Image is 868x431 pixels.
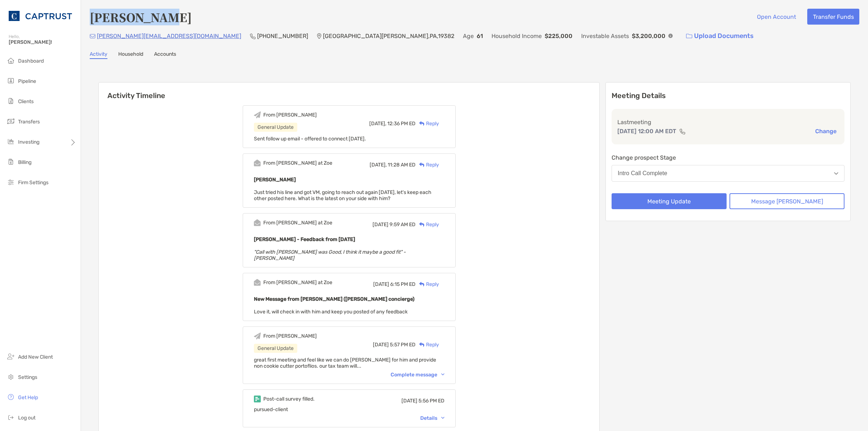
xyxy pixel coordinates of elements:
[612,193,727,209] button: Meeting Update
[99,83,599,100] h6: Activity Timeline
[617,118,839,127] p: Last meeting
[416,341,439,348] div: Reply
[390,342,416,348] span: 5:57 PM ED
[7,372,15,381] img: settings icon
[18,58,44,64] span: Dashboard
[373,342,389,348] span: [DATE]
[807,9,859,25] button: Transfer Funds
[90,34,95,38] img: Email Icon
[263,333,317,339] div: From [PERSON_NAME]
[254,344,297,353] div: General Update
[419,222,425,227] img: Reply icon
[416,120,439,127] div: Reply
[618,170,667,177] div: Intro Call Complete
[154,51,176,59] a: Accounts
[118,51,143,59] a: Household
[7,393,15,401] img: get-help icon
[7,76,15,85] img: pipeline icon
[7,413,15,422] img: logout icon
[441,417,444,419] img: Chevron icon
[387,121,416,127] span: 12:36 PM ED
[679,128,686,134] img: communication type
[419,282,425,287] img: Reply icon
[668,34,673,38] img: Info Icon
[18,394,38,401] span: Get Help
[254,309,408,315] span: Love it, will check in with him and keep you posted of any feedback
[254,249,406,261] em: "Call with [PERSON_NAME] was Good, I think it maybe a good fit" - [PERSON_NAME]
[254,296,414,302] b: New Message from [PERSON_NAME] ([PERSON_NAME] concierge)
[7,117,15,126] img: transfers icon
[373,221,388,228] span: [DATE]
[545,31,573,41] p: $225,000
[391,372,444,378] div: Complete message
[9,39,76,45] span: [PERSON_NAME]!
[7,56,15,65] img: dashboard icon
[263,160,332,166] div: From [PERSON_NAME] at Zoe
[612,165,844,182] button: Intro Call Complete
[254,111,261,118] img: Event icon
[317,33,322,39] img: Location Icon
[686,34,692,39] img: button icon
[420,415,444,421] div: Details
[263,396,315,402] div: Post-call survey filled.
[632,31,665,41] p: $3,200,000
[263,220,332,226] div: From [PERSON_NAME] at Zoe
[254,177,296,183] b: [PERSON_NAME]
[441,373,444,376] img: Chevron icon
[254,160,261,166] img: Event icon
[681,28,758,44] a: Upload Documents
[612,91,844,100] p: Meeting Details
[18,98,34,105] span: Clients
[257,31,308,41] p: [PHONE_NUMBER]
[834,172,838,175] img: Open dropdown arrow
[419,121,425,126] img: Reply icon
[373,281,389,287] span: [DATE]
[18,415,35,421] span: Log out
[7,157,15,166] img: billing icon
[7,352,15,361] img: add_new_client icon
[419,342,425,347] img: Reply icon
[254,236,355,242] b: [PERSON_NAME] - Feedback from [DATE]
[401,398,417,404] span: [DATE]
[729,193,844,209] button: Message [PERSON_NAME]
[419,162,425,167] img: Reply icon
[254,357,436,369] span: great first meeting and feel like we can do [PERSON_NAME] for him and provide non cookie cutter p...
[9,3,72,29] img: CAPTRUST Logo
[7,178,15,186] img: firm-settings icon
[388,162,416,168] span: 11:28 AM ED
[18,119,40,125] span: Transfers
[18,179,48,186] span: Firm Settings
[18,139,39,145] span: Investing
[254,279,261,286] img: Event icon
[581,31,629,41] p: Investable Assets
[254,189,431,202] span: Just tried his line and got VM, going to reach out again [DATE], let's keep each other posted her...
[254,396,261,402] img: Event icon
[416,280,439,288] div: Reply
[18,354,53,360] span: Add New Client
[463,31,474,41] p: Age
[370,162,387,168] span: [DATE],
[254,123,297,132] div: General Update
[617,127,676,136] p: [DATE] 12:00 AM EDT
[254,333,261,339] img: Event icon
[18,159,31,165] span: Billing
[477,31,483,41] p: 61
[323,31,454,41] p: [GEOGRAPHIC_DATA][PERSON_NAME] , PA , 19382
[263,112,317,118] div: From [PERSON_NAME]
[18,374,37,380] span: Settings
[263,279,332,286] div: From [PERSON_NAME] at Zoe
[418,398,444,404] span: 5:56 PM ED
[250,33,256,39] img: Phone Icon
[254,219,261,226] img: Event icon
[813,127,839,135] button: Change
[18,78,36,84] span: Pipeline
[7,137,15,146] img: investing icon
[751,9,801,25] button: Open Account
[416,221,439,228] div: Reply
[90,51,107,59] a: Activity
[416,161,439,169] div: Reply
[492,31,542,41] p: Household Income
[612,153,844,162] p: Change prospect Stage
[97,31,241,41] p: [PERSON_NAME][EMAIL_ADDRESS][DOMAIN_NAME]
[254,406,288,413] span: pursued-client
